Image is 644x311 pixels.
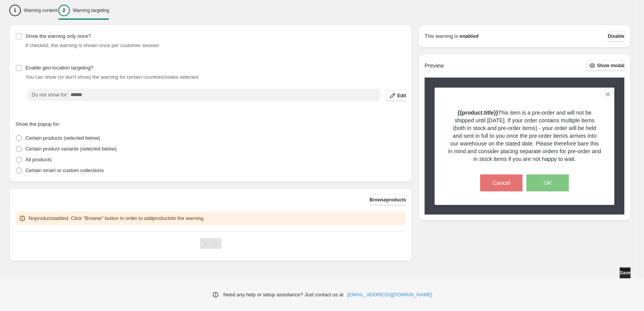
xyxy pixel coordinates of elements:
[480,174,523,191] button: Cancel
[608,33,624,39] span: Disable
[460,32,479,40] strong: enabled
[25,33,91,39] span: Show the warning only once?
[25,65,93,71] span: Enable geo-location targeting?
[58,5,70,16] div: 2
[526,174,569,191] button: OK
[586,60,624,71] button: Show modal
[24,7,57,14] p: Warning content
[9,2,57,19] button: 1Warning content
[9,5,21,16] div: 1
[369,197,406,203] span: Browse products
[425,63,444,69] h2: Preview
[25,146,116,152] span: Certain product variants (selected below)
[397,93,406,99] span: Edit
[347,291,432,299] a: [EMAIL_ADDRESS][DOMAIN_NAME]
[29,215,205,222] p: No products added. Click "Browse" button in order to add products to the warning.
[620,270,631,276] span: Save
[597,63,624,69] span: Show modal
[25,74,199,80] span: You can show (or don't show) the warning for certain countries/states selected
[425,32,458,40] p: This warning is
[73,7,109,14] p: Warning targeting
[200,238,221,249] nav: Pagination
[32,92,68,98] span: Do not show for:
[386,90,406,101] button: Edit
[458,110,498,116] strong: {{product.title}}
[608,31,624,42] button: Disable
[25,42,159,48] span: If checked, the warning is shown once per customer session
[448,109,601,163] p: This item is a pre-order and will not be shipped until [DATE]. If your order contains multiple it...
[25,156,52,164] p: All products
[25,135,100,141] span: Certain products (selected below)
[369,194,406,205] button: Browseproducts
[58,2,109,19] button: 2Warning targeting
[15,121,60,127] span: Show the popup for:
[25,167,104,174] p: Certain smart or custom collections
[620,267,631,278] button: Save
